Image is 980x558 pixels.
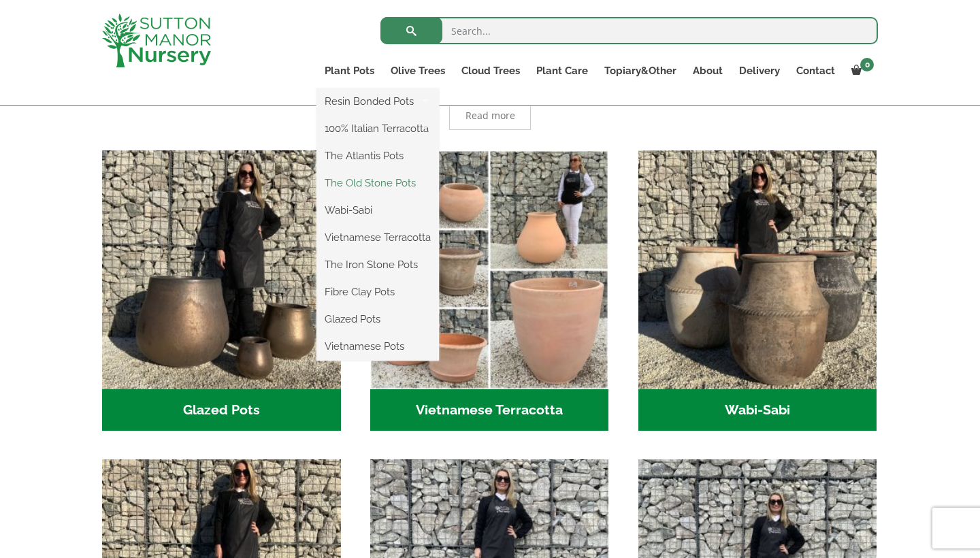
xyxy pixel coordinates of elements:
[316,200,439,220] a: Wabi-Sabi
[102,150,341,431] a: Visit product category Glazed Pots
[316,146,439,166] a: The Atlantis Pots
[685,61,731,80] a: About
[316,336,439,357] a: Vietnamese Pots
[316,91,439,112] a: Resin Bonded Pots
[370,389,609,431] h2: Vietnamese Terracotta
[316,309,439,329] a: Glazed Pots
[596,61,685,80] a: Topiary&Other
[731,61,788,80] a: Delivery
[638,389,877,431] h2: Wabi-Sabi
[102,14,211,67] img: logo
[788,61,843,80] a: Contact
[380,17,878,44] input: Search...
[843,61,878,80] a: 0
[316,173,439,193] a: The Old Stone Pots
[102,150,341,389] img: Glazed Pots
[370,150,609,389] img: Vietnamese Terracotta
[316,118,439,139] a: 100% Italian Terracotta
[453,61,528,80] a: Cloud Trees
[316,61,382,80] a: Plant Pots
[860,58,874,71] span: 0
[316,227,439,248] a: Vietnamese Terracotta
[382,61,453,80] a: Olive Trees
[465,111,515,120] span: Read more
[316,255,439,275] a: The Iron Stone Pots
[528,61,596,80] a: Plant Care
[316,282,439,302] a: Fibre Clay Pots
[638,150,877,389] img: Wabi-Sabi
[102,389,341,431] h2: Glazed Pots
[370,150,609,431] a: Visit product category Vietnamese Terracotta
[638,150,877,431] a: Visit product category Wabi-Sabi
